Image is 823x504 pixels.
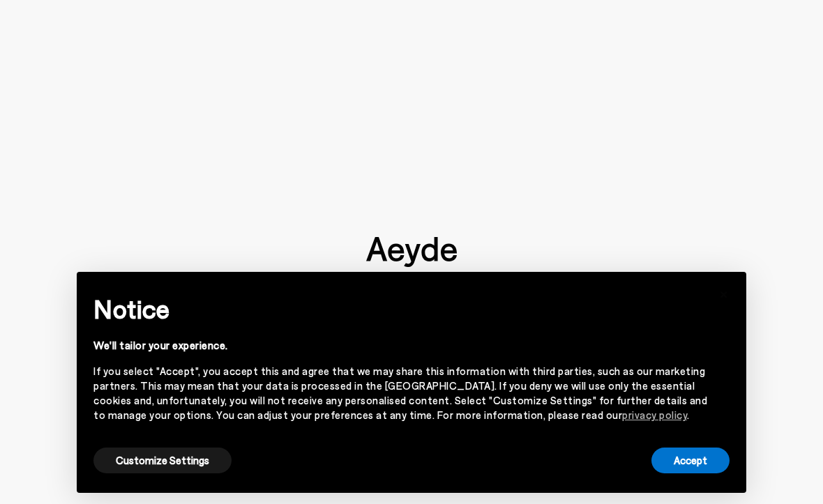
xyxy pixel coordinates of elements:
h2: Notice [93,291,707,327]
img: footer-logo.svg [366,237,457,268]
div: If you select "Accept", you accept this and agree that we may share this information with third p... [93,364,707,422]
button: Customize Settings [93,448,232,473]
a: privacy policy [622,408,687,421]
button: Accept [651,448,730,473]
button: Close this notice [707,276,741,310]
span: × [719,282,729,303]
div: We'll tailor your experience. [93,338,707,353]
